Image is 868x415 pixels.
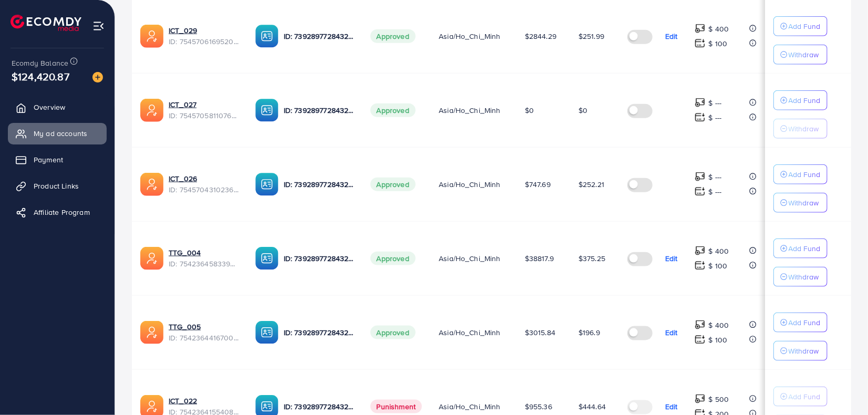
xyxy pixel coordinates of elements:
p: $ 100 [709,260,728,272]
p: Withdraw [789,271,819,283]
p: Add Fund [789,242,821,255]
span: Asia/Ho_Chi_Minh [439,401,501,412]
span: $375.25 [578,253,605,264]
div: <span class='underline'>TTG_005</span></br>7542364416700907521 [169,321,239,343]
span: Affiliate Program [34,207,90,217]
span: $444.64 [578,401,606,412]
p: Add Fund [789,168,821,181]
img: top-up amount [695,112,706,123]
p: $ --- [709,97,722,109]
a: Overview [8,97,107,118]
p: $ --- [709,185,722,198]
a: ICT_027 [169,99,197,110]
button: Add Fund [773,313,828,333]
img: top-up amount [695,23,706,34]
p: $ 100 [709,37,728,50]
p: Add Fund [789,390,821,403]
img: top-up amount [695,245,706,256]
span: ID: 7545705811076038672 [169,110,239,121]
p: $ --- [709,171,722,183]
button: Withdraw [773,341,828,361]
span: Payment [34,154,63,165]
p: ID: 7392897728432619537 [284,178,354,191]
img: image [92,72,103,82]
span: $196.9 [578,327,600,338]
p: $ 100 [709,334,728,346]
p: Edit [665,326,678,339]
span: ID: 7545706169520685074 [169,36,239,47]
span: $955.36 [525,401,552,412]
button: Withdraw [773,267,828,287]
span: Product Links [34,181,79,191]
div: <span class='underline'>TTG_004</span></br>7542364583395213313 [169,247,239,269]
p: Add Fund [789,20,821,33]
div: <span class='underline'>ICT_029</span></br>7545706169520685074 [169,25,239,47]
img: top-up amount [695,393,706,404]
div: <span class='underline'>ICT_027</span></br>7545705811076038672 [169,99,239,121]
a: ICT_029 [169,25,197,36]
span: Overview [34,102,65,112]
span: Approved [370,178,416,191]
span: Punishment [370,400,422,413]
p: ID: 7392897728432619537 [284,252,354,265]
p: $ 400 [709,245,729,257]
img: ic-ads-acc.e4c84228.svg [140,247,163,270]
span: ID: 7545704310236381185 [169,184,239,195]
a: TTG_005 [169,321,201,332]
img: menu [92,20,105,32]
img: ic-ads-acc.e4c84228.svg [140,173,163,196]
a: My ad accounts [8,123,107,144]
span: $747.69 [525,179,551,190]
span: $252.21 [578,179,604,190]
span: Asia/Ho_Chi_Minh [439,253,501,264]
p: Add Fund [789,316,821,329]
img: ic-ba-acc.ded83a64.svg [255,247,278,270]
a: ICT_022 [169,396,197,406]
img: logo [11,15,81,31]
button: Withdraw [773,119,828,139]
button: Withdraw [773,193,828,213]
p: Edit [665,252,678,265]
img: ic-ads-acc.e4c84228.svg [140,321,163,344]
button: Add Fund [773,90,828,110]
span: Asia/Ho_Chi_Minh [439,105,501,116]
button: Withdraw [773,45,828,65]
span: ID: 7542364416700907521 [169,333,239,343]
p: Edit [665,30,678,43]
img: ic-ba-acc.ded83a64.svg [255,25,278,48]
p: $ 400 [709,23,729,35]
div: <span class='underline'>ICT_026</span></br>7545704310236381185 [169,173,239,195]
a: TTG_004 [169,247,201,258]
p: Add Fund [789,94,821,107]
p: ID: 7392897728432619537 [284,326,354,339]
span: ID: 7542364583395213313 [169,258,239,269]
button: Add Fund [773,16,828,36]
p: $ --- [709,111,722,124]
span: $124,420.87 [12,69,69,84]
span: Asia/Ho_Chi_Minh [439,179,501,190]
button: Add Fund [773,238,828,258]
span: Asia/Ho_Chi_Minh [439,31,501,41]
p: Withdraw [789,196,819,209]
p: Withdraw [789,122,819,135]
img: top-up amount [695,186,706,197]
iframe: Chat [823,368,860,407]
p: Withdraw [789,345,819,357]
span: Approved [370,252,416,265]
img: ic-ba-acc.ded83a64.svg [255,173,278,196]
span: $38817.9 [525,253,554,264]
p: ID: 7392897728432619537 [284,104,354,117]
span: Ecomdy Balance [12,58,68,68]
img: ic-ads-acc.e4c84228.svg [140,25,163,48]
button: Add Fund [773,387,828,407]
p: $ 400 [709,319,729,331]
span: Approved [370,29,416,43]
span: My ad accounts [34,128,87,139]
img: top-up amount [695,334,706,345]
img: top-up amount [695,260,706,271]
span: Approved [370,326,416,339]
img: top-up amount [695,38,706,49]
button: Add Fund [773,164,828,184]
span: $3015.84 [525,327,555,338]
